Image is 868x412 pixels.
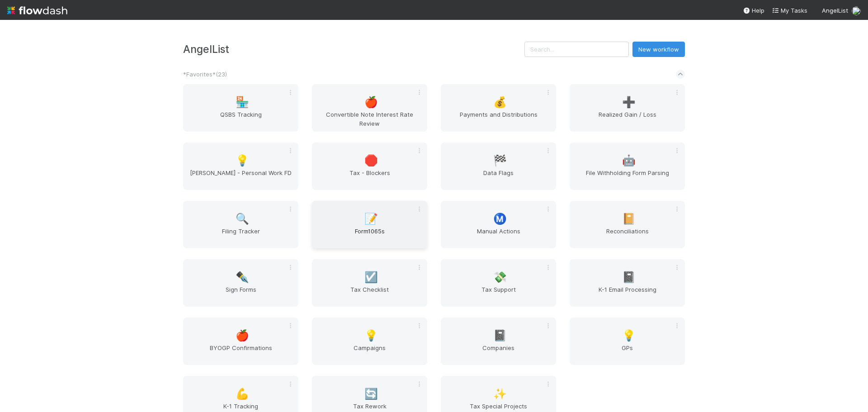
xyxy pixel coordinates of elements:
[852,6,861,15] img: avatar_37569647-1c78-4889-accf-88c08d42a236.png
[364,388,378,400] span: 🔄
[493,155,507,166] span: 🏁
[236,155,249,166] span: 💡
[236,388,249,400] span: 💪
[441,201,556,248] a: Ⓜ️Manual Actions
[573,168,681,186] span: File Withholding Form Parsing
[622,96,636,108] span: ➕
[772,7,807,14] span: My Tasks
[493,271,507,283] span: 💸
[364,96,378,108] span: 🍎
[312,259,427,307] a: ☑️Tax Checklist
[441,84,556,132] a: 💰Payments and Distributions
[441,259,556,307] a: 💸Tax Support
[573,110,681,128] span: Realized Gain / Loss
[316,343,424,361] span: Campaigns
[316,285,424,303] span: Tax Checklist
[573,343,681,361] span: GPs
[570,317,685,365] a: 💡GPs
[183,317,298,365] a: 🍎BYOGP Confirmations
[236,96,249,108] span: 🏪
[364,271,378,283] span: ☑️
[622,213,636,225] span: 📔
[622,330,636,341] span: 💡
[187,227,295,245] span: Filing Tracker
[573,285,681,303] span: K-1 Email Processing
[441,142,556,190] a: 🏁Data Flags
[570,84,685,132] a: ➕Realized Gain / Loss
[493,330,507,341] span: 📓
[570,201,685,248] a: 📔Reconciliations
[183,84,298,132] a: 🏪QSBS Tracking
[316,110,424,128] span: Convertible Note Interest Rate Review
[632,42,685,57] button: New workflow
[236,213,249,225] span: 🔍
[183,259,298,307] a: ✒️Sign Forms
[493,96,507,108] span: 💰
[444,227,552,245] span: Manual Actions
[183,43,524,55] h3: AngelList
[444,285,552,303] span: Tax Support
[524,42,629,57] input: Search...
[444,343,552,361] span: Companies
[236,271,249,283] span: ✒️
[312,317,427,365] a: 💡Campaigns
[444,168,552,186] span: Data Flags
[316,168,424,186] span: Tax - Blockers
[312,201,427,248] a: 📝Form1065s
[364,330,378,341] span: 💡
[570,259,685,307] a: 📓K-1 Email Processing
[183,142,298,190] a: 💡[PERSON_NAME] - Personal Work FD
[493,388,507,400] span: ✨
[187,285,295,303] span: Sign Forms
[822,7,848,14] span: AngelList
[622,271,636,283] span: 📓
[183,201,298,248] a: 🔍Filing Tracker
[7,3,67,18] img: logo-inverted-e16ddd16eac7371096b0.svg
[570,142,685,190] a: 🤖File Withholding Form Parsing
[622,155,636,166] span: 🤖
[441,317,556,365] a: 📓Companies
[236,330,249,341] span: 🍎
[312,142,427,190] a: 🛑Tax - Blockers
[187,343,295,361] span: BYOGP Confirmations
[364,155,378,166] span: 🛑
[316,227,424,245] span: Form1065s
[364,213,378,225] span: 📝
[493,213,507,225] span: Ⓜ️
[772,6,807,15] a: My Tasks
[444,110,552,128] span: Payments and Distributions
[187,110,295,128] span: QSBS Tracking
[312,84,427,132] a: 🍎Convertible Note Interest Rate Review
[743,6,764,15] div: Help
[183,71,227,78] span: *Favorites* ( 23 )
[573,227,681,245] span: Reconciliations
[187,168,295,186] span: [PERSON_NAME] - Personal Work FD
